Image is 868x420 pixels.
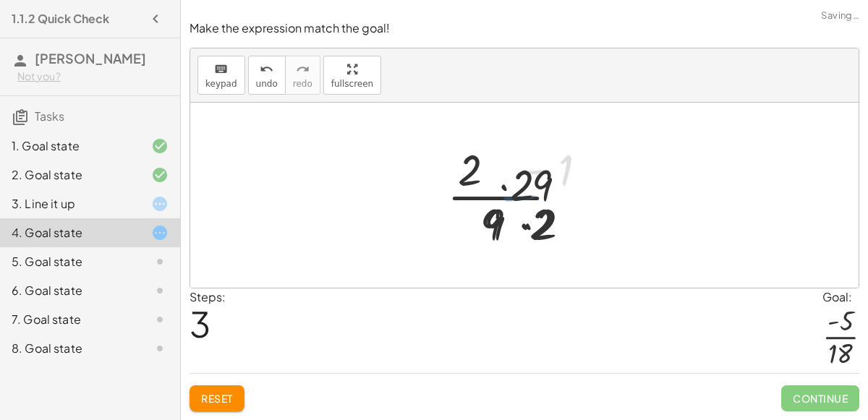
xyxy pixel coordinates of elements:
button: keyboardkeypad [197,56,245,95]
i: Task not started. [151,340,169,357]
h4: 1.1.2 Quick Check [12,10,109,27]
span: keypad [205,79,237,89]
label: Steps: [190,289,226,304]
p: Make the expression match the goal! [190,20,859,37]
span: fullscreen [331,79,373,89]
i: Task finished and correct. [151,137,169,155]
i: Task started. [151,195,169,213]
i: redo [296,61,310,78]
div: 8. Goal state [12,340,128,357]
div: 4. Goal state [12,224,128,241]
i: keyboard [214,61,228,78]
div: 3. Line it up [12,195,128,213]
i: Task not started. [151,311,169,328]
div: 7. Goal state [12,311,128,328]
div: Goal: [822,288,859,306]
button: Reset [190,385,244,411]
div: Not you? [17,69,169,84]
span: Tasks [35,108,64,124]
div: 2. Goal state [12,166,128,184]
span: undo [256,79,278,89]
i: Task finished and correct. [151,166,169,184]
button: fullscreen [323,56,381,95]
span: 3 [190,301,210,346]
i: Task not started. [151,282,169,299]
span: Saving… [821,9,859,23]
button: undoundo [248,56,286,95]
i: Task not started. [151,253,169,270]
span: Reset [201,392,233,405]
div: 6. Goal state [12,282,128,299]
div: 5. Goal state [12,253,128,270]
i: undo [260,61,273,78]
span: [PERSON_NAME] [35,50,146,67]
i: Task started. [151,224,169,241]
div: 1. Goal state [12,137,128,155]
span: redo [293,79,312,89]
button: redoredo [285,56,320,95]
